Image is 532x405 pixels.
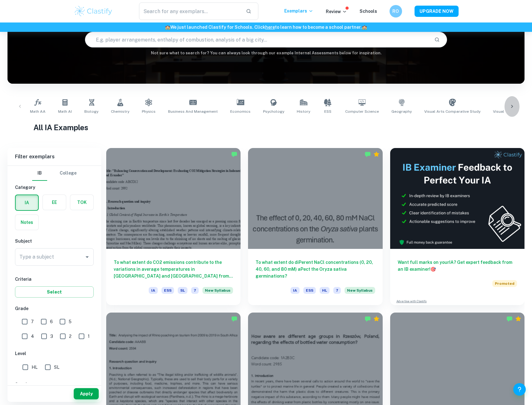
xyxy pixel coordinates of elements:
p: Review [326,8,347,15]
span: ESS [324,109,331,114]
h1: All IA Examples [33,122,499,133]
a: Advertise with Clastify [396,299,427,304]
span: Promoted [492,280,517,287]
span: 🎯 [430,267,436,272]
span: HL [32,364,37,371]
span: 🏫 [165,25,170,30]
p: Exemplars [284,7,313,14]
div: Starting from the May 2026 session, the ESS IA requirements have changed. We created this exempla... [202,287,233,298]
span: New Syllabus [202,287,233,294]
img: Clastify logo [74,5,113,17]
span: 7 [31,318,34,325]
span: New Syllabus [345,287,375,294]
button: Search [432,34,442,45]
h6: Want full marks on your IA ? Get expert feedback from an IB examiner! [398,259,517,273]
span: SL [54,364,59,371]
img: Marked [365,316,371,322]
h6: Level [15,350,94,357]
div: Filter type choice [32,166,77,181]
h6: To what extent do CO2 emissions contribute to the variations in average temperatures in [GEOGRAPH... [114,259,233,279]
span: 1 [88,333,90,340]
button: RO [390,5,402,17]
a: here [265,25,275,30]
div: Premium [515,316,521,322]
button: EE [43,195,66,210]
span: 7 [191,287,199,294]
div: Starting from the May 2026 session, the ESS IA requirements have changed. We created this exempla... [345,287,375,298]
span: Physics [142,109,156,114]
h6: Grade [15,305,94,312]
img: Thumbnail [390,148,525,249]
span: Geography [391,109,412,114]
img: Marked [506,316,513,322]
span: Math AI [58,109,72,114]
span: History [297,109,310,114]
button: Select [15,286,94,298]
h6: RO [392,8,399,15]
button: College [60,166,77,181]
span: IA [291,287,300,294]
a: To what extent do diPerent NaCl concentrations (0, 20, 40, 60, and 80 mM) aPect the Oryza sativa ... [248,148,382,305]
button: Apply [74,388,99,399]
span: Visual Arts Comparative Study [424,109,480,114]
span: Chemistry [111,109,129,114]
span: ESS [303,287,316,294]
button: Notes [15,215,38,230]
button: IB [32,166,47,181]
a: Want full marks on yourIA? Get expert feedback from an IB examiner!PromotedAdvertise with Clastify [390,148,525,305]
span: IA [149,287,158,294]
h6: We just launched Clastify for Schools. Click to learn how to become a school partner. [1,24,531,31]
a: To what extent do CO2 emissions contribute to the variations in average temperatures in [GEOGRAPH... [106,148,241,305]
span: Business and Management [168,109,218,114]
span: Biology [84,109,98,114]
img: Marked [231,151,237,157]
h6: Criteria [15,276,94,283]
button: Help and Feedback [513,383,526,396]
span: 6 [50,318,53,325]
h6: Not sure what to search for? You can always look through our example Internal Assessments below f... [7,50,525,56]
span: Economics [230,109,251,114]
h6: Category [15,184,94,191]
span: Math AA [30,109,46,114]
span: 2 [69,333,72,340]
img: Marked [365,151,371,157]
span: SL [178,287,187,294]
h6: To what extent do diPerent NaCl concentrations (0, 20, 40, 60, and 80 mM) aPect the Oryza sativa ... [256,259,375,279]
span: 4 [31,333,34,340]
span: 7 [333,287,341,294]
span: Psychology [263,109,284,114]
span: 🏫 [362,25,367,30]
h6: Subject [15,238,94,244]
span: 5 [69,318,72,325]
input: Search for any exemplars... [139,2,241,20]
button: UPGRADE NOW [415,6,459,17]
button: Open [83,253,92,261]
span: Computer Science [345,109,379,114]
button: IA [16,195,38,210]
span: ESS [162,287,174,294]
h6: Session [15,381,94,388]
button: TOK [70,195,93,210]
div: Premium [373,316,380,322]
div: Premium [373,151,380,157]
h6: Filter exemplars [7,148,101,165]
img: Marked [231,316,237,322]
a: Schools [360,9,377,14]
span: 3 [50,333,53,340]
input: E.g. player arrangements, enthalpy of combustion, analysis of a big city... [85,31,429,48]
span: HL [320,287,330,294]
